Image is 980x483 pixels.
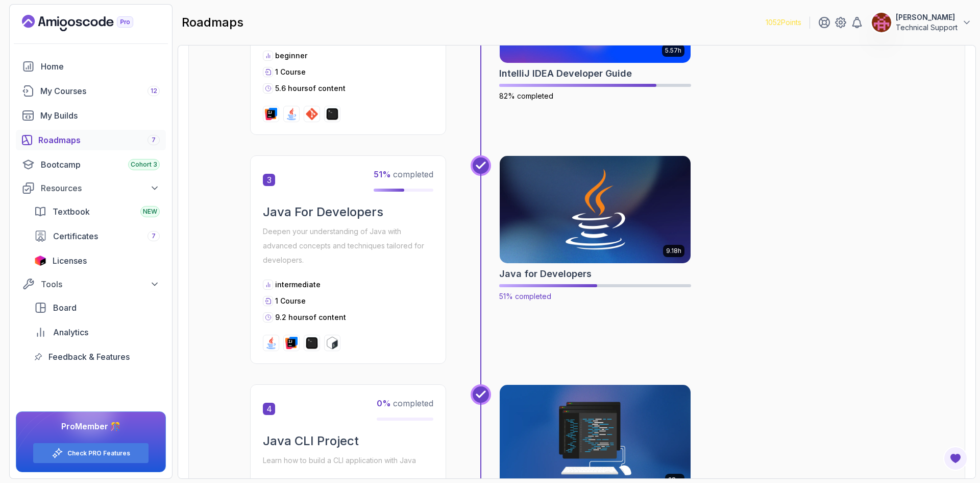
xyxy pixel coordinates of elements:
[326,337,338,349] img: bash logo
[499,292,551,301] span: 51% completed
[275,67,306,76] span: 1 Course
[275,51,307,61] p: beginner
[16,154,166,175] a: bootcamp
[265,108,277,120] img: intellij logo
[665,47,681,55] p: 5.57h
[306,337,318,349] img: terminal logo
[377,398,433,408] span: completed
[499,267,592,281] h2: Java for Developers
[263,433,433,449] h2: Java CLI Project
[152,136,156,144] span: 7
[41,158,160,171] div: Bootcamp
[40,85,160,97] div: My Courses
[53,255,87,267] span: Licenses
[871,12,972,33] button: user profile image[PERSON_NAME]Technical Support
[275,83,346,94] p: 5.6 hours of content
[41,60,160,73] div: Home
[896,12,958,22] p: [PERSON_NAME]
[896,22,958,33] p: Technical Support
[872,13,891,32] img: user profile image
[16,275,166,293] button: Tools
[499,91,553,100] span: 82% completed
[275,312,346,323] p: 9.2 hours of content
[152,232,156,240] span: 7
[265,337,277,349] img: java logo
[374,169,433,179] span: completed
[53,230,98,242] span: Certificates
[263,224,433,267] p: Deepen your understanding of Java with advanced concepts and techniques tailored for developers.
[53,326,88,338] span: Analytics
[28,322,166,342] a: analytics
[143,208,157,216] span: NEW
[377,398,391,408] span: 0 %
[53,302,77,314] span: Board
[48,351,130,363] span: Feedback & Features
[326,108,338,120] img: terminal logo
[943,446,968,471] button: Open Feedback Button
[495,153,696,266] img: Java for Developers card
[275,296,306,305] span: 1 Course
[28,347,166,367] a: feedback
[499,66,632,81] h2: IntelliJ IDEA Developer Guide
[263,403,275,415] span: 4
[263,204,433,220] h2: Java For Developers
[22,15,157,31] a: Landing page
[41,278,160,290] div: Tools
[16,179,166,197] button: Resources
[182,14,243,31] h2: roadmaps
[374,169,391,179] span: 51 %
[28,201,166,222] a: textbook
[666,247,681,255] p: 9.18h
[34,256,46,266] img: jetbrains icon
[285,108,298,120] img: java logo
[16,105,166,126] a: builds
[53,205,90,218] span: Textbook
[33,443,149,464] button: Check PRO Features
[263,174,275,186] span: 3
[28,250,166,271] a: licenses
[131,160,157,169] span: Cohort 3
[40,109,160,122] div: My Builds
[16,130,166,150] a: roadmaps
[38,134,160,146] div: Roadmaps
[275,280,321,290] p: intermediate
[766,17,801,28] p: 1052 Points
[67,449,130,457] a: Check PRO Features
[151,87,157,95] span: 12
[41,182,160,194] div: Resources
[263,453,433,468] p: Learn how to build a CLI application with Java
[28,226,166,246] a: certificates
[306,108,318,120] img: git logo
[16,81,166,101] a: courses
[499,155,691,302] a: Java for Developers card9.18hJava for Developers51% completed
[285,337,298,349] img: intellij logo
[28,297,166,318] a: board
[16,56,166,77] a: home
